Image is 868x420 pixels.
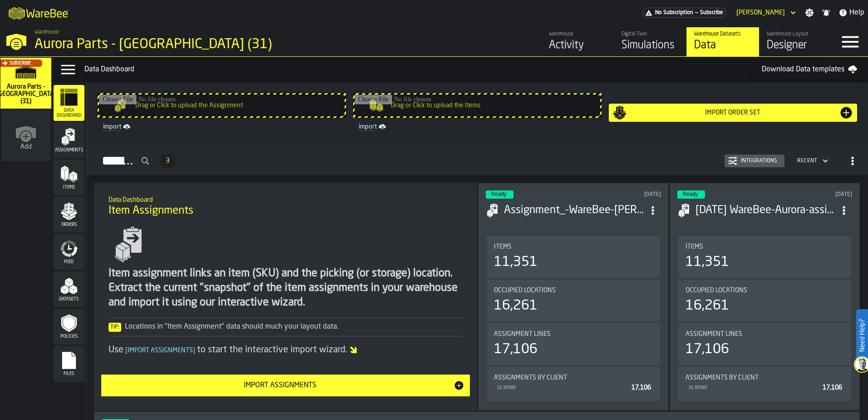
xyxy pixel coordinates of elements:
[494,374,652,381] div: Title
[678,236,851,278] div: stat-Items
[700,10,723,16] span: Subscribe
[486,234,661,403] section: card-AssignmentDashboardCard
[494,330,551,338] span: Assignment lines
[101,190,470,223] div: title-Item Assignments
[857,310,867,361] label: Need Help?
[686,381,844,394] div: StatList-item-31 RENO
[108,266,463,310] div: Item assignment links an item (SKU) and the picking (or storage) location. Extract the current "s...
[494,330,652,338] div: Title
[487,323,660,365] div: stat-Assignment lines
[541,27,614,56] a: link-to-/wh/i/aa2e4adb-2cd5-4688-aa4a-ec82bcf75d46/feed/
[20,143,32,150] span: Add
[549,38,607,53] div: Activity
[494,243,512,250] span: Items
[643,8,725,18] div: Menu Subscription
[695,203,836,218] h3: [DATE] WareBee-Aurora-assignment- V2.csv
[108,323,121,332] span: Tip:
[835,7,868,18] label: button-toggle-Help
[487,367,660,401] div: stat-Assignments by Client
[823,385,842,391] span: 17,106
[99,95,345,116] input: Drag or Click to upload the Assignment
[101,375,470,396] button: button-Import Assignments
[123,347,197,354] span: Import Assignments
[677,234,852,403] section: card-AssignmentDashboardCard
[609,104,857,122] button: button-Import Order Set
[686,330,742,338] span: Assignment lines
[686,341,729,358] div: 17,106
[491,192,506,197] span: Ready
[108,204,193,218] span: Item Assignments
[54,297,84,302] span: Datasets
[686,330,844,338] div: Title
[494,298,538,314] div: 16,261
[683,192,698,197] span: Ready
[695,10,698,16] span: —
[678,367,851,401] div: stat-Assignments by Client
[818,8,834,17] label: button-toggle-Notifications
[494,287,652,294] div: Title
[686,287,844,294] div: Title
[84,64,755,75] div: Data Dashboard
[686,243,703,250] span: Items
[737,158,781,164] div: Integrations
[678,280,851,321] div: stat-Occupied Locations
[55,60,81,79] label: button-toggle-Data Menu
[627,109,839,116] div: Import Order Set
[694,38,752,53] div: Data
[494,381,652,394] div: StatList-item-31 RENO
[1,110,50,163] a: link-to-/wh/new
[494,341,538,358] div: 17,106
[487,280,660,321] div: stat-Occupied Locations
[687,385,819,391] div: 31 RENO
[686,374,759,381] span: Assignments by Client
[54,160,84,196] li: menu Items
[686,287,747,294] span: Occupied Locations
[54,309,84,345] li: menu Policies
[621,31,679,37] div: Digital Twin
[355,121,600,132] a: link-to-/wh/i/aa2e4adb-2cd5-4688-aa4a-ec82bcf75d46/import/items/
[725,155,784,167] button: button-Integrations
[588,191,661,198] div: Updated: 8/8/2025, 8:24:12 AM Created: 8/8/2025, 8:24:05 AM
[678,323,851,365] div: stat-Assignment lines
[686,243,844,250] div: Title
[87,143,868,175] h2: button-Assignments
[494,243,652,250] div: Title
[686,298,729,314] div: 16,261
[686,27,759,56] a: link-to-/wh/i/aa2e4adb-2cd5-4688-aa4a-ec82bcf75d46/data
[54,334,84,339] span: Policies
[504,203,644,218] h3: Assignment_-WareBee-[PERSON_NAME]-assignment- V2080825.csv-2025-08-08
[794,155,830,166] div: DropdownMenuValue-4
[797,158,817,164] div: DropdownMenuValue-4
[108,321,463,332] div: Locations in "Item Assignment" data should much your layout data.
[733,7,798,18] div: DropdownMenuValue-Bob Lueken Lueken
[849,7,864,18] span: Help
[193,347,195,354] span: ]
[54,185,84,190] span: Items
[767,31,824,37] div: Warehouse Layout
[494,374,567,381] span: Assignments by Client
[108,195,463,204] h2: Sub Title
[125,347,128,354] span: [
[486,190,513,199] div: status-3 2
[686,374,844,381] div: Title
[494,287,556,294] span: Occupied Locations
[54,148,84,153] span: Assignments
[621,38,679,53] div: Simulations
[695,203,836,218] div: 2025-08-08 WareBee-Aurora-assignment- V2.csv
[686,254,729,270] div: 11,351
[94,183,478,410] div: ItemListCard-
[108,344,463,356] div: Use to start the interactive import wizard.
[54,122,84,159] li: menu Assignments
[54,260,84,265] span: Feed
[677,190,705,199] div: status-3 2
[355,95,600,116] input: Drag or Click to upload the Items
[54,371,84,376] span: Files
[54,222,84,227] span: Orders
[0,58,51,110] a: link-to-/wh/i/aa2e4adb-2cd5-4688-aa4a-ec82bcf75d46/simulations
[487,236,660,278] div: stat-Items
[107,380,454,391] div: Import Assignments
